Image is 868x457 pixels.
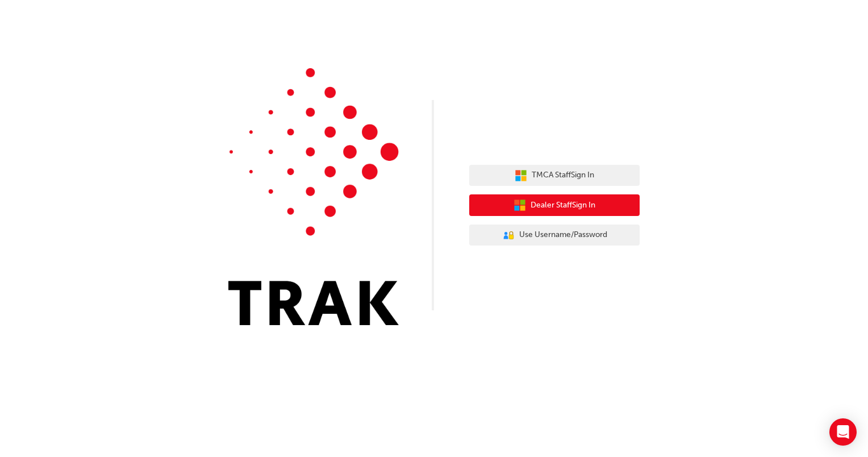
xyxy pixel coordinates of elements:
[829,418,857,446] div: Open Intercom Messenger
[532,169,594,182] span: TMCA Staff Sign In
[531,199,595,212] span: Dealer Staff Sign In
[469,194,640,216] button: Dealer StaffSign In
[519,228,607,242] span: Use Username/Password
[469,225,640,246] button: Use Username/Password
[228,68,399,325] img: Trak
[469,165,640,186] button: TMCA StaffSign In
